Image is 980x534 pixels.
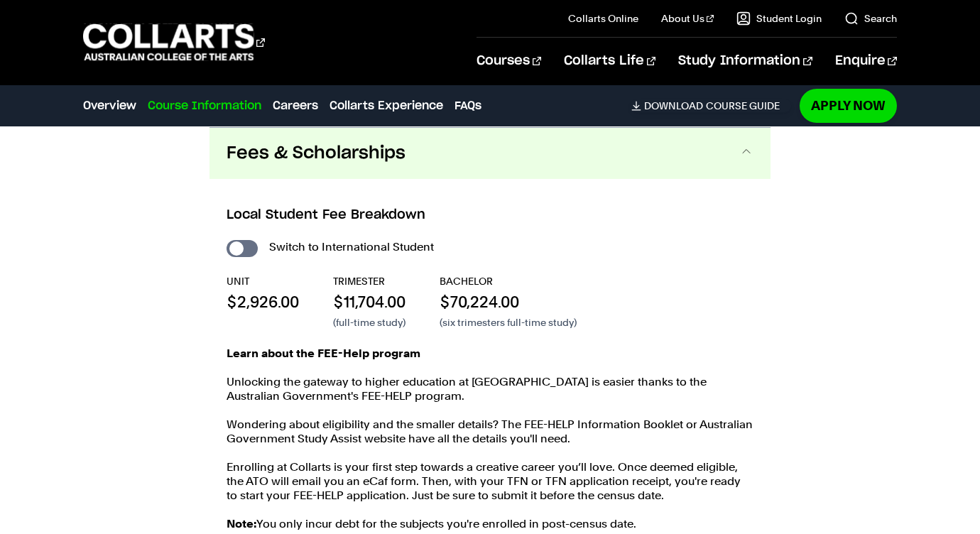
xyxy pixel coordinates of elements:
[440,291,577,312] p: $70,224.00
[644,99,703,112] span: Download
[568,11,638,26] a: Collarts Online
[440,274,577,288] p: BACHELOR
[227,375,753,403] p: Unlocking the gateway to higher education at [GEOGRAPHIC_DATA] is easier thanks to the Australian...
[333,274,405,288] p: TRIMESTER
[227,274,299,288] p: UNIT
[835,38,897,85] a: Enquire
[844,11,897,26] a: Search
[227,206,753,224] h3: Local Student Fee Breakdown
[273,97,318,114] a: Careers
[661,11,714,26] a: About Us
[209,128,771,179] button: Fees & Scholarships
[736,11,822,26] a: Student Login
[227,517,256,530] strong: Note:
[477,38,541,85] a: Courses
[454,97,481,114] a: FAQs
[227,347,420,360] strong: Learn about the FEE-Help program
[227,517,753,531] p: You only incur debt for the subjects you're enrolled in post-census date.
[564,38,655,85] a: Collarts Life
[227,418,753,446] p: Wondering about eligibility and the smaller details? The FEE-HELP Information Booklet or Australi...
[330,97,443,114] a: Collarts Experience
[678,38,812,85] a: Study Information
[148,97,261,114] a: Course Information
[440,315,577,329] p: (six trimesters full-time study)
[227,291,299,312] p: $2,926.00
[800,89,897,122] a: Apply Now
[83,22,265,62] div: Go to homepage
[227,460,753,503] p: Enrolling at Collarts is your first step towards a creative career you’ll love. Once deemed eligi...
[269,237,434,257] label: Switch to International Student
[333,291,405,312] p: $11,704.00
[227,142,405,165] span: Fees & Scholarships
[631,99,791,112] a: DownloadCourse Guide
[333,315,405,329] p: (full-time study)
[83,97,136,114] a: Overview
